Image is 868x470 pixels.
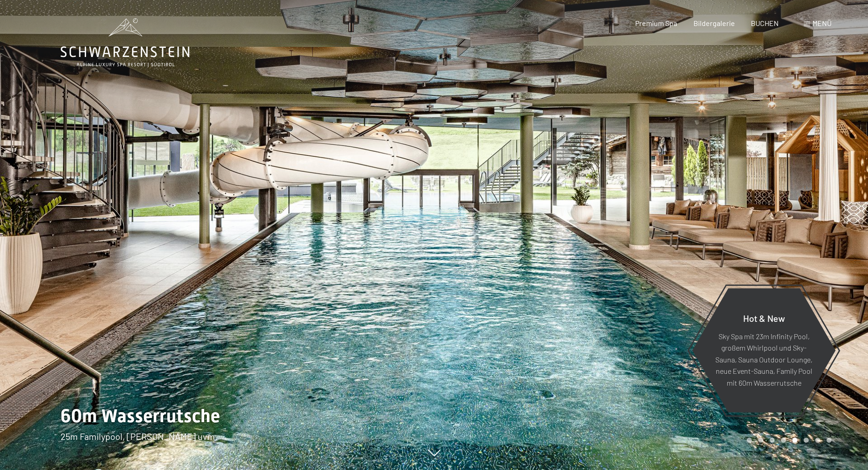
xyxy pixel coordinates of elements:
[812,19,832,27] span: Menü
[792,438,797,443] div: Carousel Page 5 (Current Slide)
[692,288,836,413] a: Hot & New Sky Spa mit 23m Infinity Pool, großem Whirlpool und Sky-Sauna, Sauna Outdoor Lounge, ne...
[758,438,763,443] div: Carousel Page 2
[714,330,813,388] p: Sky Spa mit 23m Infinity Pool, großem Whirlpool und Sky-Sauna, Sauna Outdoor Lounge, neue Event-S...
[770,438,775,443] div: Carousel Page 3
[751,19,779,27] a: BUCHEN
[635,19,677,27] a: Premium Spa
[743,312,785,323] span: Hot & New
[804,438,809,443] div: Carousel Page 6
[815,438,820,443] div: Carousel Page 7
[744,438,832,443] div: Carousel Pagination
[781,438,786,443] div: Carousel Page 4
[693,19,735,27] a: Bildergalerie
[827,438,832,443] div: Carousel Page 8
[747,438,752,443] div: Carousel Page 1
